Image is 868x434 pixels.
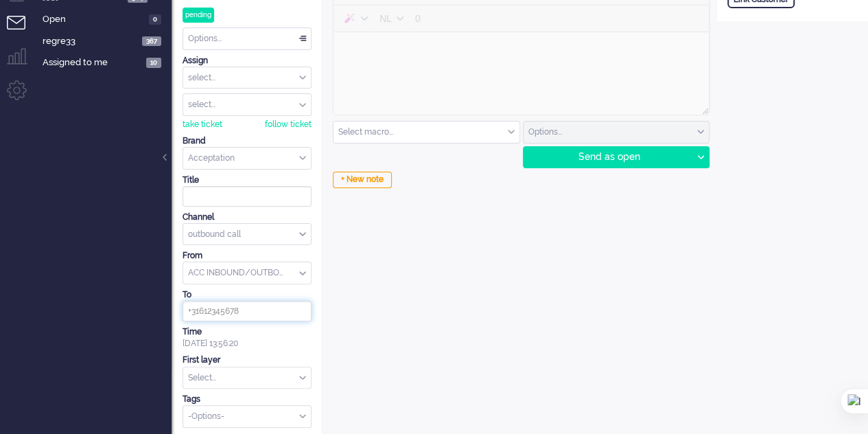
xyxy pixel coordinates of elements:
a: Assigned to me 10 [40,54,172,69]
li: Admin menu [7,80,38,111]
span: 367 [142,36,161,47]
div: First layer [183,354,312,366]
div: Brand [183,135,312,147]
body: Rich Text Area. Press ALT-0 for help. [5,5,370,30]
div: Time [183,326,312,338]
span: 0 [149,14,161,25]
div: Title [183,174,312,186]
div: [DATE] 13:56:20 [183,326,312,350]
li: Supervisor menu [7,48,38,79]
a: regre33 367 [40,33,172,48]
div: Assign Group [183,67,312,89]
div: From [183,250,312,262]
div: take ticket [183,119,222,130]
span: 10 [146,58,161,68]
div: Assign [183,55,312,67]
span: Open [43,13,145,26]
div: Channel [183,212,312,223]
a: Open 0 [40,11,172,26]
div: To [183,289,312,301]
li: Tickets menu [7,16,38,47]
div: Assign User [183,93,312,116]
input: +31612345678 [183,301,312,321]
span: Assigned to me [43,56,142,69]
div: pending [183,8,214,23]
div: + New note [333,172,392,188]
div: follow ticket [265,119,312,130]
div: Select Tags [183,405,312,428]
div: from [183,262,312,284]
div: Send as open [524,147,692,168]
div: Tags [183,393,312,405]
span: regre33 [43,35,138,48]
